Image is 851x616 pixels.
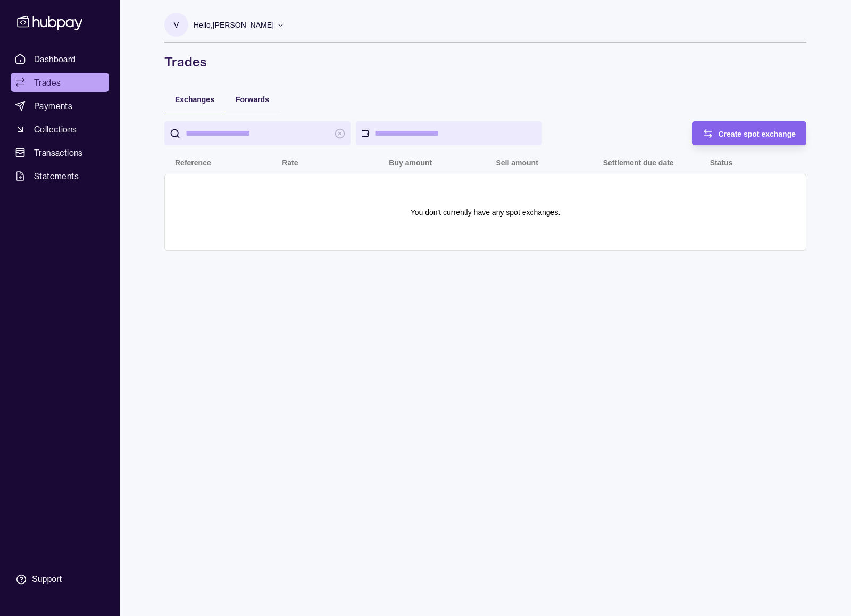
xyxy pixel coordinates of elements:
[11,167,109,186] a: Statements
[34,170,79,182] span: Statements
[174,19,179,31] p: V
[175,159,211,167] p: Reference
[164,53,806,70] h1: Trades
[282,159,298,167] p: Rate
[719,130,796,138] span: Create spot exchange
[692,121,807,145] button: Create spot exchange
[11,96,109,115] a: Payments
[411,206,561,218] p: You don't currently have any spot exchanges.
[496,159,538,167] p: Sell amount
[34,146,83,159] span: Transactions
[710,159,733,167] p: Status
[11,49,109,69] a: Dashboard
[34,76,61,89] span: Trades
[194,19,274,31] p: Hello, [PERSON_NAME]
[11,73,109,92] a: Trades
[32,573,62,585] div: Support
[603,159,674,167] p: Settlement due date
[11,120,109,139] a: Collections
[186,121,329,145] input: search
[11,143,109,162] a: Transactions
[34,53,76,65] span: Dashboard
[11,568,109,590] a: Support
[389,159,432,167] p: Buy amount
[34,99,72,112] span: Payments
[34,123,77,136] span: Collections
[175,95,214,104] span: Exchanges
[236,95,269,104] span: Forwards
